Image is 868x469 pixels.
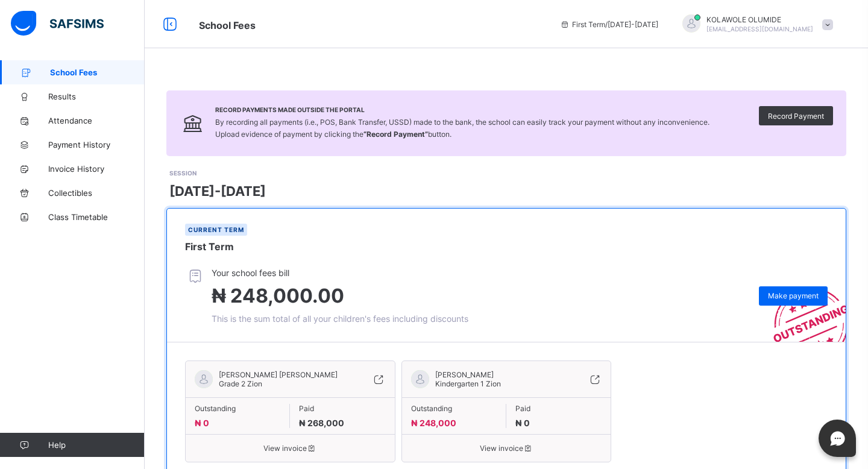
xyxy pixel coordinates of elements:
[199,19,256,31] span: School Fees
[515,418,530,428] span: ₦ 0
[48,92,145,101] span: Results
[299,418,344,428] span: ₦ 268,000
[299,404,385,413] span: Paid
[212,284,344,307] span: ₦ 248,000.00
[169,169,197,177] span: SESSION
[411,404,497,413] span: Outstanding
[435,370,501,379] span: [PERSON_NAME]
[706,15,813,24] span: KOLAWOLE OLUMIDE
[212,268,468,278] span: Your school fees bill
[363,130,428,139] b: “Record Payment”
[435,379,501,388] span: Kindergarten 1 Zion
[515,404,602,413] span: Paid
[50,68,145,77] span: School Fees
[411,444,602,453] span: View invoice
[706,25,813,33] span: [EMAIL_ADDRESS][DOMAIN_NAME]
[768,291,819,300] span: Make payment
[48,440,144,450] span: Help
[195,444,386,453] span: View invoice
[560,20,658,29] span: session/term information
[212,313,468,324] span: This is the sum total of all your children's fees including discounts
[195,418,209,428] span: ₦ 0
[11,11,104,36] img: safsims
[48,188,145,198] span: Collectibles
[195,404,280,413] span: Outstanding
[215,106,709,113] span: Record Payments Made Outside the Portal
[48,164,145,174] span: Invoice History
[169,183,266,199] span: [DATE]-[DATE]
[768,112,824,121] span: Record Payment
[48,212,145,222] span: Class Timetable
[411,418,456,428] span: ₦ 248,000
[185,241,234,253] span: First Term
[758,273,846,342] img: outstanding-stamp.3c148f88c3ebafa6da95868fa43343a1.svg
[188,226,244,233] span: Current term
[215,118,709,139] span: By recording all payments (i.e., POS, Bank Transfer, USSD) made to the bank, the school can easil...
[670,14,839,34] div: KOLAWOLEOLUMIDE
[48,116,145,125] span: Attendance
[219,370,338,379] span: [PERSON_NAME] [PERSON_NAME]
[219,379,262,388] span: Grade 2 Zion
[48,140,145,150] span: Payment History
